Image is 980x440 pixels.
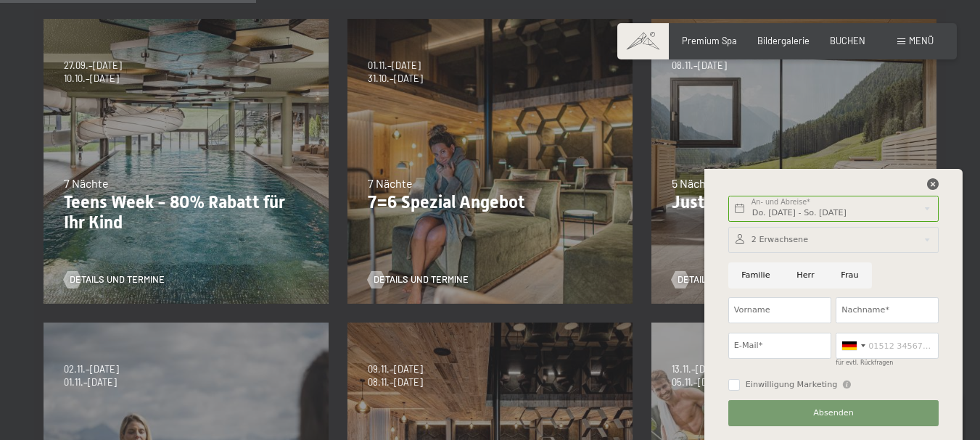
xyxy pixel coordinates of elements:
[64,59,122,72] span: 27.09.–[DATE]
[836,333,939,359] input: 01512 3456789
[672,363,727,376] span: 13.11.–[DATE]
[64,376,119,389] span: 01.11.–[DATE]
[368,273,469,286] a: Details und Termine
[830,35,865,46] a: BUCHEN
[909,35,934,46] span: Menü
[672,176,717,190] span: 5 Nächte
[682,35,737,46] a: Premium Spa
[64,192,308,234] p: Teens Week - 80% Rabatt für Ihr Kind
[728,400,939,426] button: Absenden
[368,59,423,72] span: 01.11.–[DATE]
[813,407,854,419] span: Absenden
[70,273,165,286] span: Details und Termine
[368,376,423,389] span: 08.11.–[DATE]
[672,273,773,286] a: Details und Termine
[836,360,893,366] label: für evtl. Rückfragen
[672,192,916,213] p: Just Relax // 5=4
[757,35,810,46] a: Bildergalerie
[368,363,423,376] span: 09.11.–[DATE]
[746,379,838,391] span: Einwilligung Marketing
[64,72,122,86] span: 10.10.–[DATE]
[368,176,413,190] span: 7 Nächte
[678,273,773,286] span: Details und Termine
[368,192,612,213] p: 7=6 Spezial Angebot
[64,176,109,190] span: 7 Nächte
[672,376,727,389] span: 05.11.–[DATE]
[368,72,423,86] span: 31.10.–[DATE]
[64,273,165,286] a: Details und Termine
[672,59,727,72] span: 08.11.–[DATE]
[64,363,119,376] span: 02.11.–[DATE]
[374,273,469,286] span: Details und Termine
[836,333,870,358] div: Germany (Deutschland): +49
